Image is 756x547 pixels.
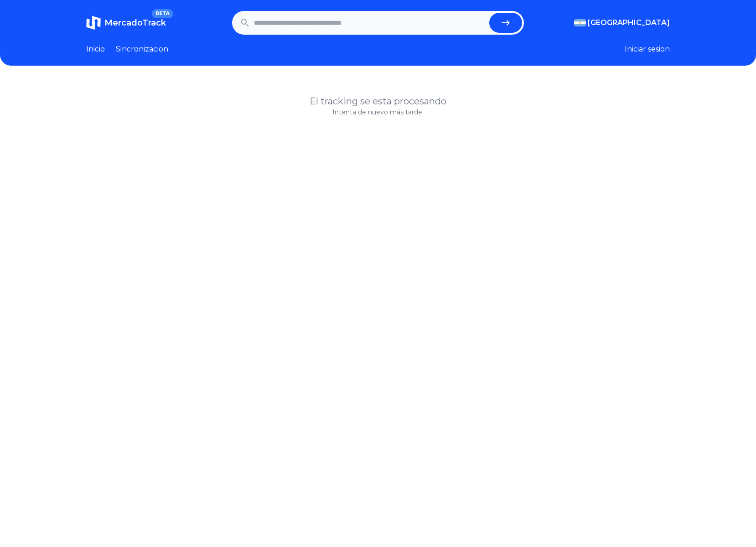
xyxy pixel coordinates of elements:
h1: El tracking se esta procesando [86,95,670,108]
button: [GEOGRAPHIC_DATA] [574,17,670,28]
a: Sincronizacion [116,44,168,55]
span: MercadoTrack [104,18,166,28]
a: MercadoTrackBETA [86,15,166,30]
p: Intenta de nuevo más tarde. [86,108,670,117]
img: Argentina [574,19,586,26]
span: BETA [152,9,173,18]
img: MercadoTrack [86,15,101,30]
a: Inicio [86,44,105,55]
button: Iniciar sesion [625,44,670,55]
span: [GEOGRAPHIC_DATA] [588,17,670,28]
